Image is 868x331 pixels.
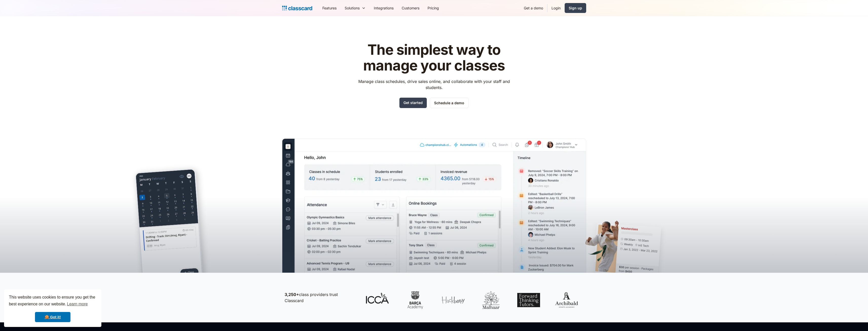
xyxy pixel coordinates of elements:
[430,98,469,108] a: Schedule a demo
[282,5,312,12] a: home
[569,5,582,11] div: Sign up
[354,42,514,73] h1: The simplest way to manage your classes
[370,2,398,14] a: Integrations
[285,292,299,297] strong: 3,250+
[399,98,427,108] a: Get started
[318,2,341,14] a: Features
[66,300,88,308] a: learn more about cookies
[354,78,514,91] p: Manage class schedules, drive sales online, and collaborate with your staff and students.
[341,2,370,14] div: Solutions
[9,294,97,308] span: This website uses cookies to ensure you get the best experience on our website.
[565,3,586,13] a: Sign up
[4,289,101,327] div: cookieconsent
[35,312,70,322] a: dismiss cookie message
[423,2,443,14] a: Pricing
[547,2,565,14] a: Login
[398,2,423,14] a: Customers
[520,2,547,14] a: Get a demo
[285,291,356,304] p: class providers trust Classcard
[345,5,360,11] div: Solutions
